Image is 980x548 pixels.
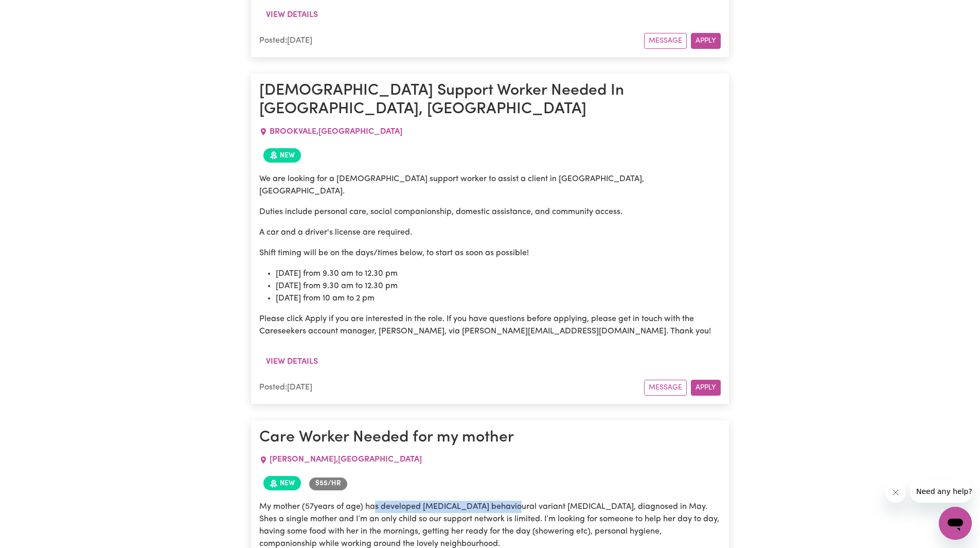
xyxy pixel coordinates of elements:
[276,292,721,305] li: [DATE] from 10 am to 2 pm
[910,480,972,503] iframe: Message from company
[644,380,687,396] button: Message
[259,381,644,394] div: Posted: [DATE]
[259,206,721,218] p: Duties include personal care, social companionship, domestic assistance, and community access.
[259,352,325,372] button: View details
[939,507,972,540] iframe: Button to launch messaging window
[263,148,301,163] span: Job posted within the last 30 days
[309,478,347,490] span: Job rate per hour
[276,268,721,280] li: [DATE] from 9.30 am to 12.30 pm
[259,226,721,239] p: A car and a driver's license are required.
[691,380,721,396] button: Apply for this job
[276,280,721,292] li: [DATE] from 9.30 am to 12.30 pm
[259,313,721,338] p: Please click Apply if you are interested in the role. If you have questions before applying, plea...
[270,455,422,464] span: [PERSON_NAME] , [GEOGRAPHIC_DATA]
[259,247,721,259] p: Shift timing will be on the days/times below, to start as soon as possible!
[259,34,644,47] div: Posted: [DATE]
[259,173,721,198] p: We are looking for a [DEMOGRAPHIC_DATA] support worker to assist a client in [GEOGRAPHIC_DATA], [...
[885,482,906,503] iframe: Close message
[644,33,687,49] button: Message
[270,128,402,136] span: BROOKVALE , [GEOGRAPHIC_DATA]
[259,429,721,447] h1: Care Worker Needed for my mother
[263,476,301,490] span: Job posted within the last 30 days
[259,5,325,25] button: View details
[259,82,721,119] h1: [DEMOGRAPHIC_DATA] Support Worker Needed In [GEOGRAPHIC_DATA], [GEOGRAPHIC_DATA]
[691,33,721,49] button: Apply for this job
[6,7,62,15] span: Need any help?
